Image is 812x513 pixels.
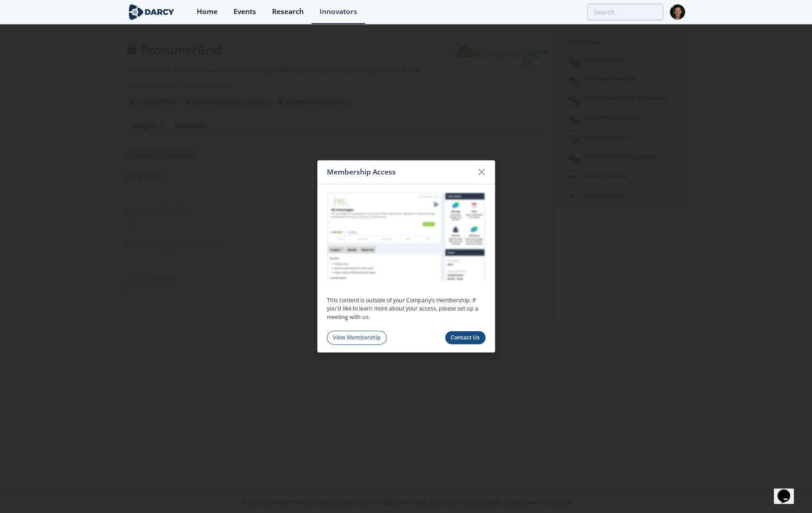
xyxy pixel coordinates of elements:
div: Home [197,8,218,15]
p: This content is outside of your Company’s membership. If you'd like to learn more about your acce... [327,296,486,321]
a: Contact Us [445,331,486,344]
img: Membership [327,192,486,282]
iframe: chat widget [774,477,803,504]
a: View Membership [327,331,387,345]
input: Advanced Search [587,4,663,20]
div: Events [233,8,256,15]
div: Membership Access [327,164,473,181]
div: Research [272,8,304,15]
div: Innovators [320,8,357,15]
img: logo-wide.svg [127,4,176,20]
img: Profile [670,4,686,20]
